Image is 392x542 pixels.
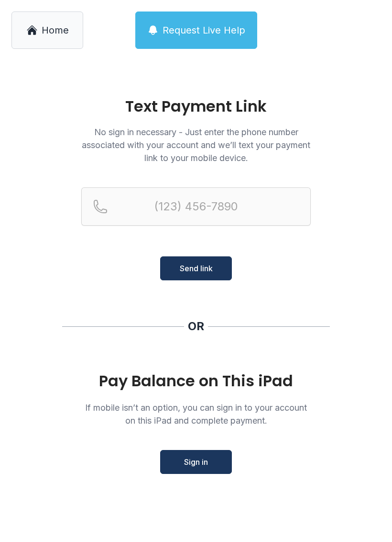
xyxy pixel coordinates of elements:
[81,187,311,226] input: Reservation phone number
[81,126,311,164] p: No sign in necessary - Just enter the phone number associated with your account and we’ll text yo...
[81,401,311,427] p: If mobile isn’t an option, you can sign in to your account on this iPad and complete payment.
[81,99,311,114] h1: Text Payment Link
[188,319,204,334] div: OR
[180,263,213,274] span: Send link
[42,23,69,37] span: Home
[81,372,311,390] div: Pay Balance on This iPad
[184,456,208,468] span: Sign in
[163,23,245,37] span: Request Live Help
